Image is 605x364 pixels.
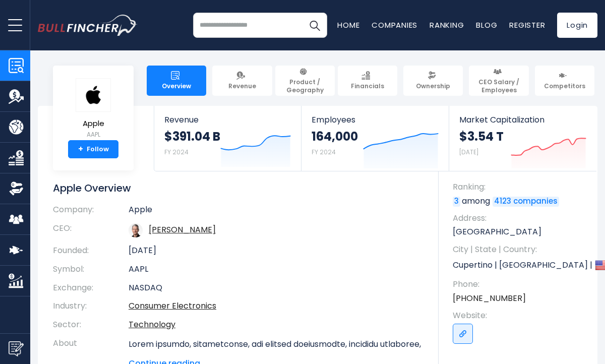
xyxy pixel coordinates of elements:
th: Exchange: [53,279,129,297]
img: bullfincher logo [38,15,138,36]
span: CEO Salary / Employees [473,78,524,94]
a: Apple AAPL [75,78,111,141]
strong: $3.54 T [459,129,504,144]
th: Company: [53,205,129,219]
img: Ownership [9,181,24,196]
th: Symbol: [53,260,129,279]
strong: $391.04 B [164,129,220,144]
h1: Apple Overview [53,181,423,195]
span: Overview [162,82,191,90]
p: among [453,196,587,207]
small: AAPL [76,130,111,139]
td: [DATE] [129,241,423,260]
span: Market Capitalization [459,115,586,125]
td: Apple [129,205,423,219]
a: Overview [147,66,206,96]
span: Apple [76,119,111,128]
span: City | State | Country: [453,244,587,255]
a: Employees 164,000 FY 2024 [301,106,448,171]
span: Phone: [453,279,587,290]
a: Consumer Electronics [129,300,216,312]
span: Address: [453,213,587,224]
span: Ownership [416,82,450,90]
a: +Follow [68,140,118,158]
th: Sector: [53,316,129,334]
th: CEO: [53,219,129,241]
a: Revenue $391.04 B FY 2024 [154,106,301,171]
small: [DATE] [459,148,478,156]
img: tim-cook.jpg [129,223,143,237]
th: Industry: [53,297,129,316]
a: Technology [129,319,175,330]
span: Financials [351,82,384,90]
strong: 164,000 [312,129,358,144]
a: Financials [338,66,397,96]
td: AAPL [129,260,423,279]
span: Employees [312,115,438,125]
small: FY 2024 [312,148,336,156]
td: NASDAQ [129,279,423,297]
a: CEO Salary / Employees [469,66,528,96]
span: Revenue [164,115,291,125]
span: Product / Geography [280,78,330,94]
span: Revenue [228,82,256,90]
a: Register [509,20,545,30]
a: Product / Geography [275,66,335,96]
p: Cupertino | [GEOGRAPHIC_DATA] | US [453,258,587,273]
a: [PHONE_NUMBER] [453,293,526,304]
a: 4123 companies [493,197,559,207]
a: 3 [453,197,460,207]
span: Competitors [544,82,585,90]
p: [GEOGRAPHIC_DATA] [453,226,587,237]
a: Companies [372,20,417,30]
a: Home [337,20,359,30]
span: Ranking: [453,181,587,193]
a: Go to link [453,324,473,344]
button: Search [302,13,327,38]
a: Revenue [212,66,272,96]
small: FY 2024 [164,148,189,156]
th: Founded: [53,241,129,260]
a: Ownership [403,66,463,96]
a: Go to homepage [38,15,138,36]
a: ceo [149,224,216,235]
a: Blog [476,20,497,30]
a: Ranking [430,20,464,30]
strong: + [78,145,83,154]
a: Login [557,13,597,38]
span: Website: [453,310,587,321]
a: Competitors [535,66,594,96]
a: Market Capitalization $3.54 T [DATE] [449,106,596,171]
